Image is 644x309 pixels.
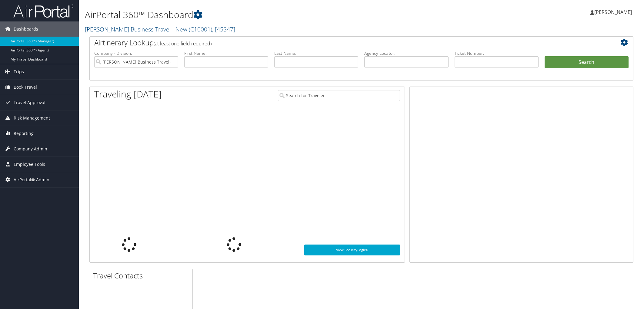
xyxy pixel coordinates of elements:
h1: AirPortal 360™ Dashboard [85,8,454,21]
span: Company Admin [14,141,47,156]
span: , [ 45347 ] [212,25,235,33]
h2: Airtinerary Lookup [94,38,583,48]
span: ( C10001 ) [189,25,212,33]
label: Last Name: [274,50,358,56]
span: (at least one field required) [154,40,212,47]
span: Travel Approval [14,95,45,110]
span: AirPortal® Admin [14,172,49,187]
span: [PERSON_NAME] [594,9,632,15]
label: First Name: [184,50,268,56]
a: [PERSON_NAME] Business Travel - New [85,25,235,33]
img: airportal-logo.png [13,4,74,18]
label: Company - Division: [94,50,178,56]
span: Employee Tools [14,157,45,172]
button: Search [545,56,629,68]
label: Ticket Number: [455,50,539,56]
label: Agency Locator: [364,50,448,56]
input: Search for Traveler [278,90,400,101]
span: Reporting [14,126,34,141]
span: Book Travel [14,80,37,95]
span: Trips [14,64,24,79]
span: Dashboards [14,21,38,37]
span: Risk Management [14,110,50,126]
a: [PERSON_NAME] [590,3,638,21]
a: View SecurityLogic® [304,245,400,255]
h1: Traveling [DATE] [94,88,162,100]
h2: Travel Contacts [93,271,192,281]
